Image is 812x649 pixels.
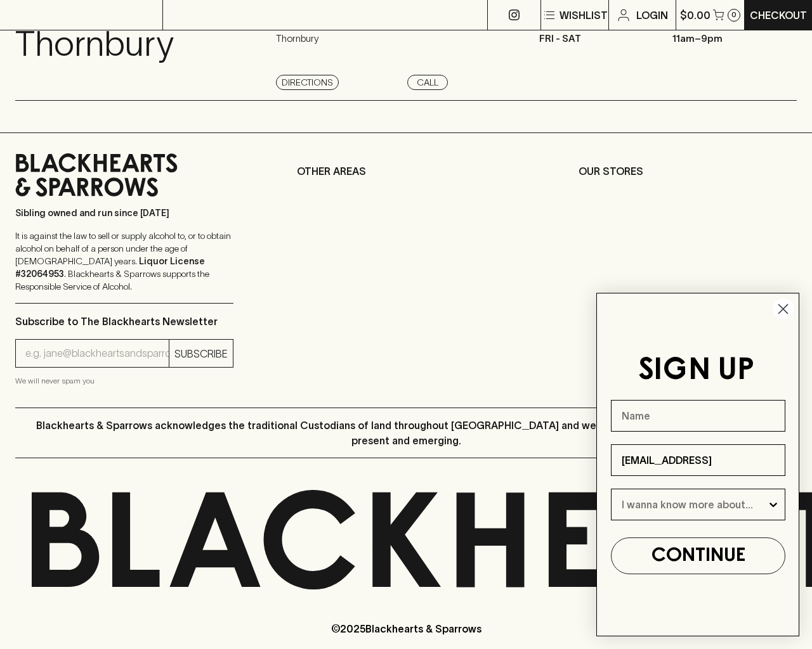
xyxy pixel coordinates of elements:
[276,18,365,46] p: [STREET_ADDRESS] , Thornbury
[25,344,169,364] input: e.g. jane@blackheartsandsparrows.com.au
[15,375,233,387] p: We will never spam you
[750,8,807,23] p: Checkout
[680,8,710,23] p: $0.00
[622,489,767,520] input: I wanna know more about...
[772,298,794,320] button: Close dialog
[15,18,174,70] p: Thornbury
[25,418,787,448] p: Blackhearts & Sparrows acknowledges the traditional Custodians of land throughout [GEOGRAPHIC_DAT...
[636,8,668,23] p: Login
[611,537,785,574] button: CONTINUE
[15,229,233,293] p: It is against the law to sell or supply alcohol to, or to obtain alcohol on behalf of a person un...
[611,400,785,432] input: Name
[15,314,233,329] p: Subscribe to The Blackhearts Newsletter
[15,207,233,219] p: Sibling owned and run since [DATE]
[407,75,448,90] a: Call
[174,346,228,361] p: SUBSCRIBE
[672,32,787,46] p: 11am – 9pm
[611,444,785,476] input: Email
[731,11,737,18] p: 0
[276,75,339,90] a: Directions
[169,340,233,367] button: SUBSCRIBE
[767,489,780,520] button: Show Options
[560,8,608,23] p: Wishlist
[297,164,515,179] p: OTHER AREAS
[638,356,754,385] span: SIGN UP
[584,280,812,649] div: FLYOUT Form
[579,164,797,179] p: OUR STORES
[163,8,174,23] p: ⠀
[539,32,653,46] p: Fri - Sat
